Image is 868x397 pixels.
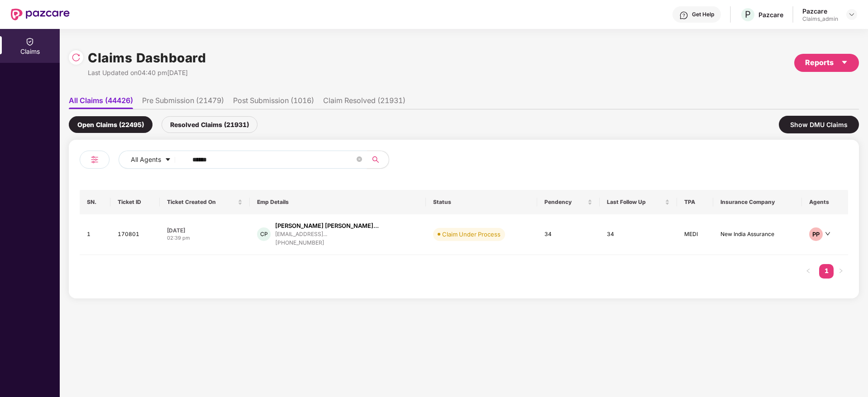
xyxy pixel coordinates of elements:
[367,156,384,163] span: search
[131,155,161,165] span: All Agents
[537,214,600,255] td: 34
[110,214,159,255] td: 170801
[367,151,389,169] button: search
[600,214,677,255] td: 34
[801,264,816,279] button: left
[805,57,848,68] div: Reports
[119,151,191,169] button: All Agentscaret-down
[167,234,243,242] div: 02:39 pm
[110,190,159,214] th: Ticket ID
[713,214,802,255] td: New India Assurance
[779,116,859,133] div: Show DMU Claims
[142,96,224,109] li: Pre Submission (21479)
[600,190,677,214] th: Last Follow Up
[233,96,314,109] li: Post Submission (1016)
[80,214,110,255] td: 1
[745,9,751,20] span: P
[834,264,848,279] li: Next Page
[72,53,81,62] img: svg+xml;base64,PHN2ZyBpZD0iUmVsb2FkLTMyeDMyIiB4bWxucz0iaHR0cDovL3d3dy53My5vcmcvMjAwMC9zdmciIHdpZH...
[679,11,688,20] img: svg+xml;base64,PHN2ZyBpZD0iSGVscC0zMngzMiIgeG1sbnM9Imh0dHA6Ly93d3cudzMub3JnLzIwMDAvc3ZnIiB3aWR0aD...
[713,190,802,214] th: Insurance Company
[819,264,834,278] a: 1
[162,116,258,133] div: Resolved Claims (21931)
[275,222,379,230] div: [PERSON_NAME] [PERSON_NAME]...
[802,7,838,15] div: Pazcare
[69,116,153,133] div: Open Claims (22495)
[257,227,271,241] div: CP
[841,59,848,66] span: caret-down
[160,190,250,214] th: Ticket Created On
[25,37,34,46] img: svg+xml;base64,PHN2ZyBpZD0iQ2xhaW0iIHhtbG5zPSJodHRwOi8vd3d3LnczLm9yZy8yMDAwL3N2ZyIgd2lkdGg9IjIwIi...
[323,96,405,109] li: Claim Resolved (21931)
[357,156,362,164] span: close-circle
[11,9,70,20] img: New Pazcare Logo
[758,10,783,19] div: Pazcare
[80,190,110,214] th: SN.
[537,190,600,214] th: Pendency
[88,68,206,78] div: Last Updated on 04:40 pm[DATE]
[88,48,206,68] h1: Claims Dashboard
[89,154,100,165] img: svg+xml;base64,PHN2ZyB4bWxucz0iaHR0cDovL3d3dy53My5vcmcvMjAwMC9zdmciIHdpZHRoPSIyNCIgaGVpZ2h0PSIyNC...
[250,190,425,214] th: Emp Details
[442,230,501,239] div: Claim Under Process
[69,96,133,109] li: All Claims (44426)
[165,156,171,164] span: caret-down
[275,239,379,247] div: [PHONE_NUMBER]
[357,156,362,162] span: close-circle
[677,214,713,255] td: MEDI
[802,190,848,214] th: Agents
[692,11,714,18] div: Get Help
[607,198,663,206] span: Last Follow Up
[809,227,823,241] div: PP
[801,264,816,279] li: Previous Page
[838,268,844,274] span: right
[819,264,834,279] li: 1
[848,11,855,18] img: svg+xml;base64,PHN2ZyBpZD0iRHJvcGRvd24tMzJ4MzIiIHhtbG5zPSJodHRwOi8vd3d3LnczLm9yZy8yMDAwL3N2ZyIgd2...
[802,15,838,23] div: Claims_admin
[544,198,586,206] span: Pendency
[167,227,243,234] div: [DATE]
[677,190,713,214] th: TPA
[275,231,327,237] div: [EMAIL_ADDRESS]...
[426,190,537,214] th: Status
[806,268,811,274] span: left
[825,231,830,236] span: down
[167,198,236,206] span: Ticket Created On
[834,264,848,279] button: right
